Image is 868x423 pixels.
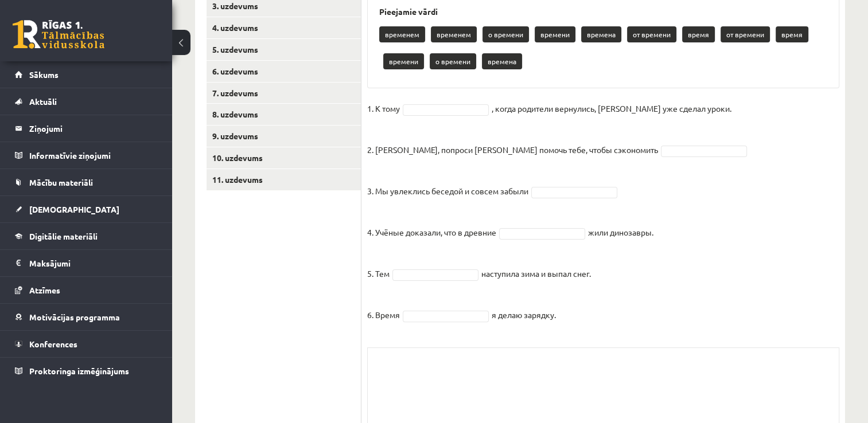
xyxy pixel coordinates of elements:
[367,165,528,199] p: 3. Мы увлеклись беседой и совсем забыли
[15,169,158,195] a: Mācību materiāli
[29,204,119,214] span: [DEMOGRAPHIC_DATA]
[207,17,361,38] a: 4. uzdevums
[383,53,424,69] p: времени
[15,88,158,115] a: Aktuāli
[29,250,158,276] legend: Maksājumi
[15,142,158,169] a: Informatīvie ziņojumi
[15,331,158,357] a: Konferences
[379,7,827,17] h3: Pieejamie vārdi
[15,61,158,88] a: Sākums
[482,53,522,69] p: времена
[207,147,361,169] a: 10. uzdevums
[207,126,361,147] a: 9. uzdevums
[431,26,477,42] p: временем
[29,366,129,376] span: Proktoringa izmēģinājums
[207,104,361,125] a: 8. uzdevums
[13,20,104,49] a: Rīgas 1. Tālmācības vidusskola
[207,39,361,60] a: 5. uzdevums
[29,312,120,322] span: Motivācijas programma
[29,285,60,295] span: Atzīmes
[29,142,158,169] legend: Informatīvie ziņojumi
[207,83,361,104] a: 7. uzdevums
[535,26,575,42] p: времени
[207,61,361,82] a: 6. uzdevums
[15,223,158,249] a: Digitālie materiāli
[482,26,529,42] p: о времени
[15,196,158,222] a: [DEMOGRAPHIC_DATA]
[29,96,57,107] span: Aktuāli
[581,26,621,42] p: времена
[29,69,59,80] span: Sākums
[15,358,158,384] a: Proktoringa izmēģinājums
[15,304,158,330] a: Motivācijas programma
[776,26,808,42] p: время
[29,177,93,187] span: Mācību materiāli
[430,53,476,69] p: о времени
[367,206,496,241] p: 4. Учёные доказали, что в древние
[379,26,425,42] p: временем
[367,100,400,117] p: 1. К тому
[367,248,390,282] p: 5. Тем
[207,169,361,190] a: 11. uzdevums
[15,250,158,276] a: Maksājumi
[682,26,715,42] p: время
[367,124,658,158] p: 2. [PERSON_NAME], попроси [PERSON_NAME] помочь тебе, чтобы сэкономить
[29,115,158,142] legend: Ziņojumi
[627,26,676,42] p: от времени
[721,26,770,42] p: от времени
[367,289,400,323] p: 6. Время
[15,277,158,303] a: Atzīmes
[29,231,98,241] span: Digitālie materiāli
[15,115,158,142] a: Ziņojumi
[29,339,77,349] span: Konferences
[367,100,839,330] fieldset: , когда родители вернулись, [PERSON_NAME] уже сделал уроки. жили динозавры. наступила зима и выпа...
